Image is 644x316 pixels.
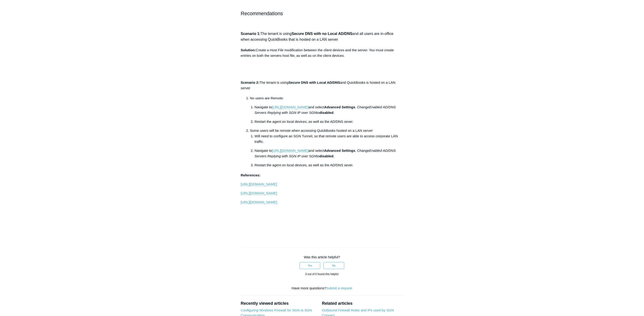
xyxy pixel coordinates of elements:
[292,32,352,36] strong: Secure DNS with no Local AD/DNS
[241,173,261,177] strong: References:
[255,119,403,124] p: Restart the agent on local devices, as well as the AD/DNS sever.
[241,48,256,52] strong: Solution:
[241,191,277,195] a: [URL][DOMAIN_NAME]
[326,286,352,290] a: Submit a request
[241,47,403,58] p: Create a Host File modification between the client devices and the server. You must create entrie...
[255,104,403,115] p: Navigate to and select . Change to .
[322,300,403,307] h2: Related articles
[324,262,344,269] button: This article was not helpful
[304,255,340,259] span: Was this article helpful?
[241,31,403,43] h4: The tenant is using and all users are in-office when accessing QuickBooks that is hosted on a LAN...
[241,182,277,186] a: [URL][DOMAIN_NAME]
[255,133,403,144] li: Will need to configure an SGN Tunnel, so that remote users are able to access corporate LAN traffic.
[241,286,403,291] div: Have more questions?
[241,200,277,204] a: [URL][DOMAIN_NAME]
[272,105,308,109] a: [URL][DOMAIN_NAME]
[272,149,308,153] a: [URL][DOMAIN_NAME]
[241,300,317,307] h2: Recently viewed articles
[255,148,403,159] p: Navigate to and select . Change to .
[250,95,403,124] li: No users are Remote:
[319,111,334,115] strong: disabled
[241,32,261,36] strong: Scenario 1:
[305,273,339,276] span: 0 out of 0 found this helpful
[241,9,403,17] h2: Recommendations
[250,128,403,168] li: Some users will be remote when accessing QuickBooks hosted on a LAN server
[324,105,355,109] strong: Advanced Settings
[300,262,320,269] button: This article was helpful
[324,149,355,152] strong: Advanced Settings
[255,162,403,168] p: Restart the agent on local devices, as well as the AD/DNS sever.
[241,80,259,84] strong: Scenario 2:
[289,80,340,84] strong: Secure DNS with Local AD/DNS
[241,80,403,91] p: The tenant is using and QuickBooks is hosted on a LAN server
[319,154,334,158] strong: disabled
